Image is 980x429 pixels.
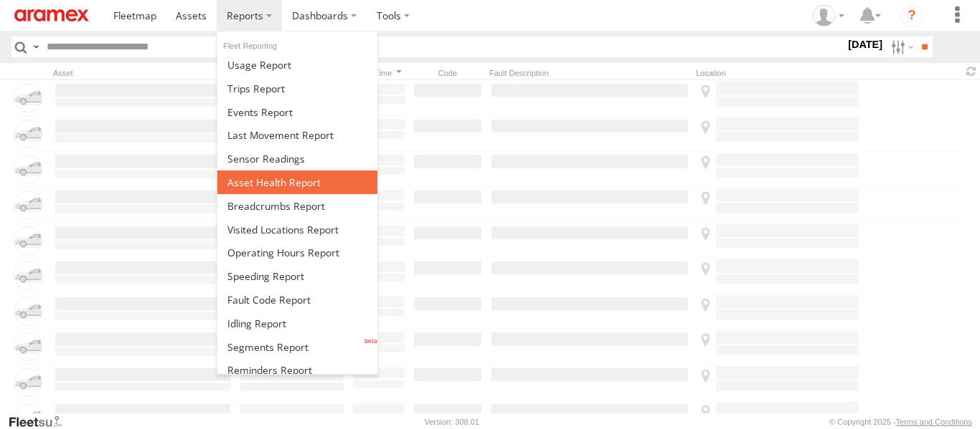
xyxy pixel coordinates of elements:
[8,415,74,429] a: Visit our Website
[217,123,377,147] a: Last Movement Report
[217,218,377,241] a: Visited Locations Report
[489,68,690,78] div: Fault Description
[217,359,377,382] a: Reminders Report
[217,241,377,264] a: Asset Operating Hours Report
[217,147,377,170] a: Sensor Readings
[425,418,479,426] div: Version: 308.01
[829,418,972,426] div: © Copyright 2025 -
[217,264,377,288] a: Fleet Speed Report
[885,37,916,57] label: Search Filter Options
[217,335,377,359] a: Segments Report
[900,4,923,27] i: ?
[217,53,377,77] a: Usage Report
[53,68,232,78] div: Asset
[808,5,849,26] div: Mazen Siblini
[217,288,377,312] a: Fault Code Report
[217,194,377,218] a: Breadcrumbs Report
[845,37,885,52] label: [DATE]
[217,100,377,124] a: Full Events Report
[217,312,377,335] a: Idling Report
[352,68,406,78] div: Date/Time
[14,9,89,21] img: aramex-logo.svg
[30,37,42,57] label: Search Query
[412,68,484,78] div: Code
[217,170,377,194] a: Asset Health Report
[896,418,972,426] a: Terms and Conditions
[696,68,847,78] div: Location
[217,77,377,100] a: Trips Report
